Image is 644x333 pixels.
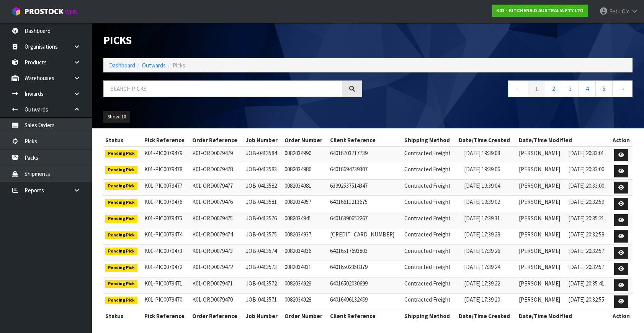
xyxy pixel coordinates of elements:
[404,263,451,271] span: Contracted Freight
[190,163,244,180] td: K01-ORD0079478
[283,134,328,146] th: Order Number
[244,212,283,228] td: JOB-0413576
[566,179,610,196] td: [DATE] 20:33:00
[462,228,517,245] td: [DATE] 17:39:28
[142,196,190,212] td: K01-PIC0079476
[173,62,185,69] span: Picks
[190,310,244,322] th: Order Reference
[283,147,328,163] td: 0082034990
[517,310,610,322] th: Date/Time Modified
[609,8,621,15] span: Fetu
[404,149,451,157] span: Contracted Freight
[190,134,244,146] th: Order Reference
[462,294,517,310] td: [DATE] 17:39:20
[610,134,633,146] th: Action
[566,212,610,228] td: [DATE] 20:35:21
[244,179,283,196] td: JOB-0413582
[244,277,283,294] td: JOB-0413572
[457,310,517,322] th: Date/Time Created
[517,228,566,245] td: [PERSON_NAME]
[142,228,190,245] td: K01-PIC0079474
[595,80,613,97] a: 5
[517,244,566,261] td: [PERSON_NAME]
[142,62,166,69] a: Outwards
[517,277,566,294] td: [PERSON_NAME]
[283,261,328,277] td: 0082034931
[283,228,328,245] td: 0082034937
[65,8,77,16] small: WMS
[142,244,190,261] td: K01-PIC0079473
[328,244,402,261] td: 64016517693803
[462,212,517,228] td: [DATE] 17:39:31
[190,244,244,261] td: K01-ORD0079473
[244,196,283,212] td: JOB-0413581
[404,166,451,173] span: Contracted Freight
[328,147,402,163] td: 64016703717739
[328,179,402,196] td: 63992537514347
[566,228,610,245] td: [DATE] 20:32:58
[496,7,584,14] strong: K01 - KITCHENAID AUSTRALIA PTY LTD
[142,163,190,180] td: K01-PIC0079478
[142,294,190,310] td: K01-PIC0079470
[142,277,190,294] td: K01-PIC0079471
[517,147,566,163] td: [PERSON_NAME]
[404,247,451,254] span: Contracted Freight
[462,179,517,196] td: [DATE] 19:39:04
[404,280,451,287] span: Contracted Freight
[105,199,137,207] span: Pending Pick
[328,310,402,322] th: Client Reference
[328,163,402,180] td: 64016694739307
[190,294,244,310] td: K01-ORD0079470
[142,212,190,228] td: K01-PIC0079475
[142,310,190,322] th: Pick Reference
[283,196,328,212] td: 0082034957
[528,80,545,97] a: 1
[142,261,190,277] td: K01-PIC0079472
[142,179,190,196] td: K01-PIC0079477
[404,198,451,205] span: Contracted Freight
[190,179,244,196] td: K01-ORD0079477
[103,310,142,322] th: Status
[190,212,244,228] td: K01-ORD0079475
[612,80,633,97] a: →
[566,147,610,163] td: [DATE] 20:33:01
[190,196,244,212] td: K01-ORD0079476
[105,248,137,255] span: Pending Pick
[328,212,402,228] td: 64016390652267
[404,296,451,303] span: Contracted Freight
[105,231,137,239] span: Pending Pick
[25,7,64,16] span: ProStock
[244,163,283,180] td: JOB-0413583
[328,294,402,310] td: 64016496132459
[283,294,328,310] td: 0082034928
[622,8,630,15] span: Olo
[283,277,328,294] td: 0082034929
[508,80,528,97] a: ←
[457,134,517,146] th: Date/Time Created
[283,310,328,322] th: Order Number
[517,196,566,212] td: [PERSON_NAME]
[244,134,283,146] th: Job Number
[462,277,517,294] td: [DATE] 17:39:22
[462,261,517,277] td: [DATE] 17:39:24
[142,147,190,163] td: K01-PIC0079479
[105,182,137,190] span: Pending Pick
[610,310,633,322] th: Action
[328,134,402,146] th: Client Reference
[11,7,21,16] img: cube-alt.png
[566,196,610,212] td: [DATE] 20:32:59
[244,228,283,245] td: JOB-0413575
[283,212,328,228] td: 0082034941
[328,277,402,294] td: 64016502030699
[404,182,451,189] span: Contracted Freight
[517,294,566,310] td: [PERSON_NAME]
[190,261,244,277] td: K01-ORD0079472
[402,134,457,146] th: Shipping Method
[462,147,517,163] td: [DATE] 19:39:08
[579,80,596,97] a: 4
[545,80,562,97] a: 2
[402,310,457,322] th: Shipping Method
[105,280,137,288] span: Pending Pick
[517,212,566,228] td: [PERSON_NAME]
[517,179,566,196] td: [PERSON_NAME]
